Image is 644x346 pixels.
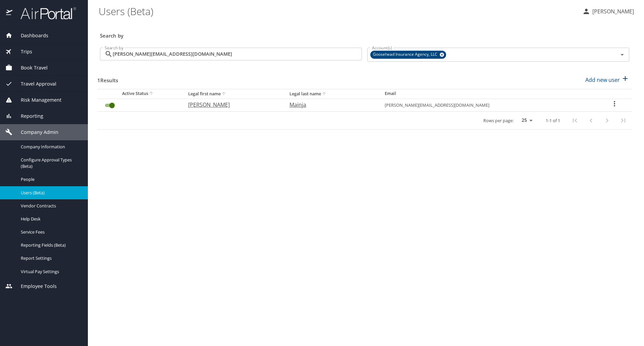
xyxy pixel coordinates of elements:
p: 1-1 of 1 [546,118,560,123]
span: Book Travel [12,64,48,71]
span: Users (Beta) [21,190,80,196]
span: Configure Approval Types (Beta) [21,157,80,169]
span: Report Settings [21,255,80,261]
h3: Search by [100,28,629,40]
p: Add new user [585,76,620,84]
p: Mainja [289,101,371,109]
table: User Search Table [97,89,632,130]
th: Legal last name [284,89,379,99]
span: Help Desk [21,216,80,222]
th: Active Status [97,89,183,99]
button: Open [618,50,627,59]
div: Goosehead Insurance Agency, LLC [370,51,446,59]
span: Service Fees [21,229,80,235]
button: sort [148,91,155,97]
button: [PERSON_NAME] [580,5,637,17]
p: Rows per page: [483,118,514,123]
th: Legal first name [183,89,284,99]
button: Add new user [583,72,632,87]
h3: 1 Results [97,72,118,84]
td: [PERSON_NAME][EMAIL_ADDRESS][DOMAIN_NAME] [379,99,597,111]
span: People [21,176,80,183]
span: Reporting [12,112,43,120]
span: Company Information [21,144,80,150]
p: [PERSON_NAME] [590,7,634,15]
img: airportal-logo.png [13,7,76,20]
span: Virtual Pay Settings [21,268,80,275]
th: Email [379,89,597,99]
span: Goosehead Insurance Agency, LLC [370,51,441,58]
button: sort [321,91,328,97]
p: [PERSON_NAME] [188,101,276,109]
span: Company Admin [12,129,58,136]
span: Employee Tools [12,283,57,290]
h1: Users (Beta) [99,1,577,21]
span: Reporting Fields (Beta) [21,242,80,248]
span: Vendor Contracts [21,203,80,209]
span: Risk Management [12,96,61,104]
span: Trips [12,48,32,55]
span: Dashboards [12,32,48,39]
button: sort [221,91,227,97]
select: rows per page [516,115,535,126]
span: Travel Approval [12,80,56,88]
input: Search by name or email [113,48,362,60]
img: icon-airportal.png [6,7,13,20]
